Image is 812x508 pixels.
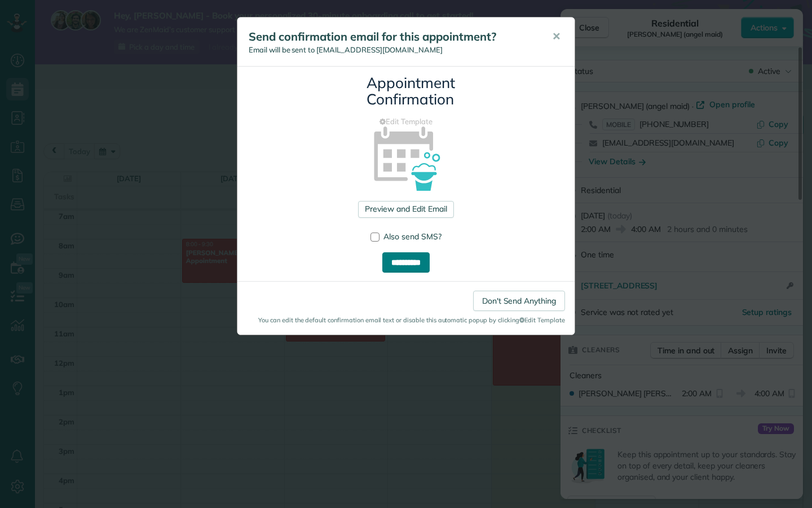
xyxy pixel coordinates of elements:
h5: Send confirmation email for this appointment? [249,29,536,45]
img: appointment_confirmation_icon-141e34405f88b12ade42628e8c248340957700ab75a12ae832a8710e9b578dc5.png [356,107,457,208]
span: ✕ [552,30,561,43]
small: You can edit the default confirmation email text or disable this automatic popup by clicking Edit... [247,316,565,325]
span: Also send SMS? [383,231,442,242]
a: Don't Send Anything [473,291,565,311]
h3: Appointment Confirmation [367,75,445,107]
span: Email will be sent to [EMAIL_ADDRESS][DOMAIN_NAME] [249,45,443,54]
a: Edit Template [246,116,566,127]
a: Preview and Edit Email [358,201,453,218]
